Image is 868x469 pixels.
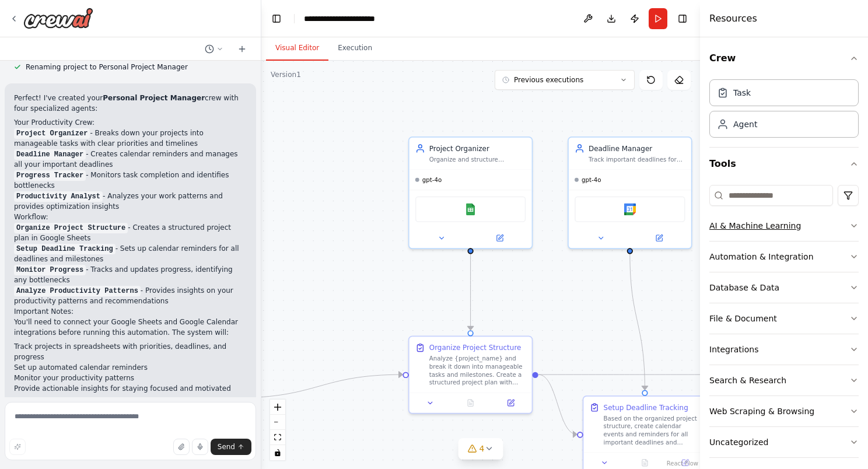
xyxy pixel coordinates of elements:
code: Progress Tracker [14,170,86,181]
button: toggle interactivity [270,445,285,460]
div: Search & Research [709,374,786,386]
div: Tools [709,180,859,467]
div: Organize and structure personal projects by breaking them into manageable tasks, setting prioriti... [429,155,526,163]
button: Open in side panel [631,232,687,244]
code: Productivity Analyst [14,191,103,202]
li: - Analyzes your work patterns and provides optimization insights [14,191,247,212]
button: Search & Research [709,365,859,395]
div: Integrations [709,344,758,355]
button: zoom in [270,400,285,415]
button: Open in side panel [471,232,527,244]
button: Database & Data [709,272,859,303]
button: Execution [328,36,381,61]
button: Start a new chat [233,42,251,56]
button: Automation & Integration [709,242,859,272]
button: Open in side panel [494,397,528,409]
div: Uncategorized [709,436,768,448]
g: Edge from triggers to 79713764-fc6d-4e0f-8747-b92bfd13f3f0 [236,370,402,403]
img: Google Calendar [624,203,636,215]
span: Previous executions [514,75,583,85]
button: Hide left sidebar [268,10,285,27]
nav: breadcrumb [304,13,399,24]
button: Click to speak your automation idea [192,439,208,455]
div: Project OrganizerOrganize and structure personal projects by breaking them into manageable tasks,... [408,136,533,249]
div: Organize Project StructureAnalyze {project_name} and break it down into manageable tasks and mile... [408,336,533,414]
div: Track important deadlines for {project_name} and create calendar reminders to ensure nothing fall... [589,155,685,163]
button: Open in side panel [668,457,702,468]
img: Logo [23,8,93,29]
button: 4 [459,438,503,460]
button: zoom out [270,415,285,430]
div: Analyze {project_name} and break it down into manageable tasks and milestones. Create a structure... [429,355,526,387]
button: Web Scraping & Browsing [709,396,859,426]
li: - Sets up calendar reminders for all deadlines and milestones [14,243,247,264]
div: Version 1 [271,70,301,79]
button: AI & Machine Learning [709,211,859,241]
g: Edge from 861f75c9-85e2-4911-8ae4-7a0f53be9e08 to 79713764-fc6d-4e0f-8747-b92bfd13f3f0 [466,253,475,330]
div: Crew [709,75,859,147]
div: Deadline ManagerTrack important deadlines for {project_name} and create calendar reminders to ens... [568,136,692,249]
button: Send [211,439,251,455]
button: Integrations [709,334,859,365]
button: No output available [449,397,491,409]
p: You'll need to connect your Google Sheets and Google Calendar integrations before running this au... [14,317,247,338]
button: fit view [270,430,285,445]
li: - Tracks and updates progress, identifying any bottlenecks [14,264,247,285]
div: Automation & Integration [709,251,814,262]
code: Organize Project Structure [14,223,128,233]
div: Database & Data [709,282,779,293]
button: File & Document [709,303,859,334]
button: Previous executions [495,70,635,90]
div: React Flow controls [270,400,285,460]
button: Tools [709,148,859,180]
span: gpt-4o [582,176,601,184]
li: - Monitors task completion and identifies bottlenecks [14,170,247,191]
div: Web Scraping & Browsing [709,405,814,417]
h2: Important Notes: [14,306,247,317]
button: Visual Editor [266,36,328,61]
h2: Workflow: [14,212,247,222]
code: Setup Deadline Tracking [14,244,116,254]
g: Edge from 96732cdb-9894-4b49-9226-c1efe0365d79 to b018b278-f5c8-45e5-bcb7-81ae6abc6715 [625,253,650,390]
div: Task [733,87,751,99]
li: Provide actionable insights for staying focused and motivated [14,383,247,394]
h4: Resources [709,12,757,26]
a: React Flow attribution [667,460,698,467]
button: Hide right sidebar [674,10,691,27]
div: Organize Project Structure [429,342,521,352]
li: Monitor your productivity patterns [14,373,247,383]
li: Set up automated calendar reminders [14,362,247,373]
code: Project Organizer [14,128,90,139]
span: Renaming project to Personal Project Manager [26,62,188,72]
button: Uncategorized [709,427,859,457]
button: Upload files [173,439,190,455]
li: Track projects in spreadsheets with priorities, deadlines, and progress [14,341,247,362]
div: AI & Machine Learning [709,220,801,232]
div: File & Document [709,313,777,324]
div: Agent [733,118,757,130]
span: gpt-4o [422,176,442,184]
div: Project Organizer [429,143,526,153]
button: Crew [709,42,859,75]
g: Edge from 79713764-fc6d-4e0f-8747-b92bfd13f3f0 to 14f7c022-b463-43d2-b85d-b12234d168ff [538,370,751,380]
strong: Personal Project Manager [103,94,205,102]
img: Google Sheets [464,203,476,215]
button: Improve this prompt [9,439,26,455]
p: Perfect! I've created your crew with four specialized agents: [14,93,247,114]
button: Switch to previous chat [200,42,228,56]
li: - Provides insights on your productivity patterns and recommendations [14,285,247,306]
span: Send [218,442,235,452]
code: Analyze Productivity Patterns [14,286,141,296]
g: Edge from 79713764-fc6d-4e0f-8747-b92bfd13f3f0 to b018b278-f5c8-45e5-bcb7-81ae6abc6715 [538,370,577,440]
li: - Creates a structured project plan in Google Sheets [14,222,247,243]
span: 4 [480,443,485,454]
button: No output available [624,457,666,468]
li: - Creates calendar reminders and manages all your important deadlines [14,149,247,170]
div: Based on the organized project structure, create calendar events and reminders for all important ... [604,414,701,446]
div: Deadline Manager [589,143,685,153]
code: Monitor Progress [14,265,86,275]
code: Deadline Manager [14,149,86,160]
li: - Breaks down your projects into manageable tasks with clear priorities and timelines [14,128,247,149]
div: Setup Deadline Tracking [604,402,688,412]
h2: Your Productivity Crew: [14,117,247,128]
